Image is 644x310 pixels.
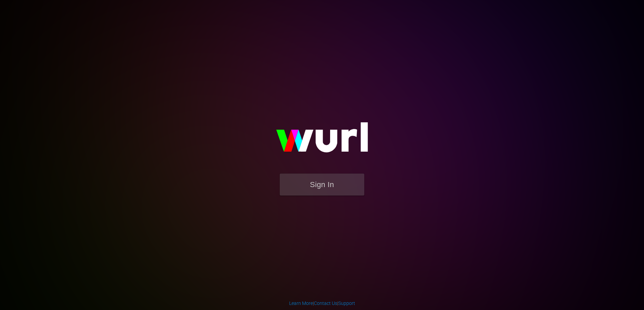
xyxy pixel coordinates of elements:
button: Sign In [280,174,364,196]
a: Contact Us [314,301,337,306]
a: Learn More [289,301,313,306]
img: wurl-logo-on-black-223613ac3d8ba8fe6dc639794a292ebdb59501304c7dfd60c99c58986ef67473.svg [254,108,390,173]
div: | | [289,300,355,307]
a: Support [338,301,355,306]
